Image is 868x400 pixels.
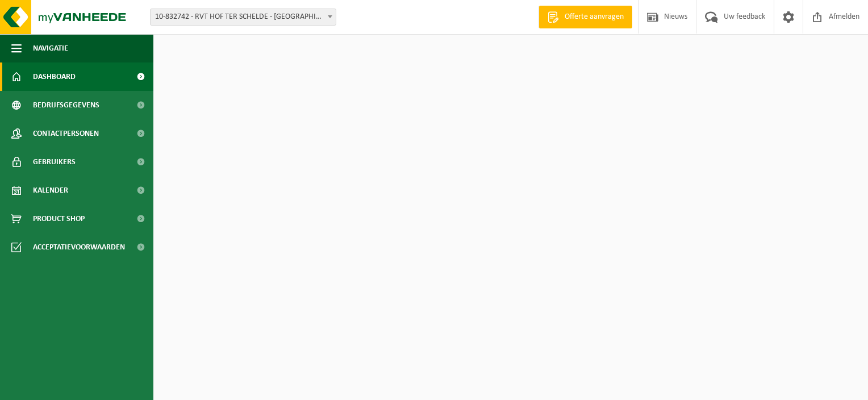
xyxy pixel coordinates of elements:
[33,63,76,91] span: Dashboard
[33,205,85,233] span: Product Shop
[150,9,336,26] span: 10-832742 - RVT HOF TER SCHELDE - ANTWERPEN
[539,6,632,28] a: Offerte aanvragen
[33,148,76,176] span: Gebruikers
[33,176,68,205] span: Kalender
[562,11,627,23] span: Offerte aanvragen
[33,91,99,119] span: Bedrijfsgegevens
[151,9,336,25] span: 10-832742 - RVT HOF TER SCHELDE - ANTWERPEN
[33,34,68,63] span: Navigatie
[33,233,125,261] span: Acceptatievoorwaarden
[33,119,99,148] span: Contactpersonen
